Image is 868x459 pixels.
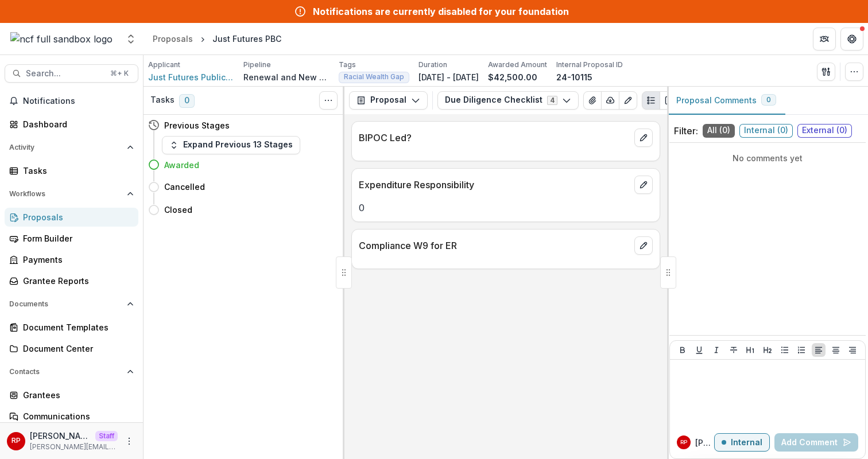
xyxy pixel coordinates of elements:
p: Applicant [148,60,180,70]
div: Proposals [23,211,129,223]
div: Document Center [23,343,129,355]
a: Proposals [5,208,138,227]
button: Bold [676,343,689,357]
a: Document Center [5,339,138,358]
button: Plaintext view [642,91,660,110]
button: PDF view [660,91,678,110]
p: Expenditure Responsibility [359,178,630,192]
h4: Cancelled [164,181,205,193]
button: Proposal Comments [667,87,785,115]
a: Document Templates [5,318,138,337]
div: Dashboard [23,118,129,130]
button: Open Activity [5,138,138,157]
button: Ordered List [795,343,808,357]
span: Workflows [9,190,122,198]
img: ncf full sandbox logo [10,32,113,46]
button: Search... [5,64,138,83]
p: [PERSON_NAME] P [695,437,714,449]
p: 0 [359,201,653,215]
span: Internal ( 0 ) [739,124,793,138]
button: Toggle View Cancelled Tasks [319,91,338,110]
h4: Awarded [164,159,199,171]
span: External ( 0 ) [797,124,852,138]
div: Tasks [23,165,129,177]
button: Heading 1 [743,343,757,357]
div: Just Futures PBC [212,33,281,45]
button: View Attached Files [583,91,602,110]
p: Compliance W9 for ER [359,239,630,252]
span: Contacts [9,368,122,376]
h4: Closed [164,204,192,216]
h4: Previous Stages [164,119,230,131]
a: Grantee Reports [5,271,138,290]
p: Internal Proposal ID [556,60,623,70]
a: Form Builder [5,229,138,248]
div: Proposals [153,33,193,45]
p: [PERSON_NAME][EMAIL_ADDRESS][DOMAIN_NAME] [30,442,118,452]
a: Communications [5,407,138,426]
span: Notifications [23,96,134,106]
a: Dashboard [5,115,138,134]
button: Get Help [840,28,863,50]
button: Italicize [710,343,723,357]
button: Open Documents [5,295,138,313]
button: Align Center [829,343,843,357]
button: Bullet List [778,343,792,357]
p: Duration [418,60,447,70]
p: Renewal and New Grants Pipeline [243,71,330,83]
div: Ruthwick Pathireddy [680,439,687,445]
span: Documents [9,300,122,308]
a: Payments [5,250,138,269]
p: [PERSON_NAME] [30,430,91,442]
button: Underline [692,343,706,357]
button: Heading 2 [761,343,774,357]
button: Internal [714,433,770,452]
p: Filter: [674,124,698,138]
p: 24-10115 [556,71,592,83]
p: Awarded Amount [488,60,547,70]
div: Payments [23,254,129,266]
span: 0 [179,94,195,108]
div: Grantee Reports [23,275,129,287]
div: Communications [23,410,129,422]
div: Notifications are currently disabled for your foundation [313,5,569,18]
button: edit [634,176,653,194]
span: Racial Wealth Gap [344,73,404,81]
p: $42,500.00 [488,71,537,83]
button: Open Workflows [5,185,138,203]
a: Tasks [5,161,138,180]
button: Open Contacts [5,363,138,381]
button: Partners [813,28,836,50]
button: Notifications [5,92,138,110]
div: ⌘ + K [108,67,131,80]
p: Staff [95,431,118,441]
button: Align Left [812,343,826,357]
span: 0 [766,96,771,104]
a: Just Futures Public Benefit Corporation [148,71,234,83]
span: Activity [9,143,122,151]
div: Ruthwick Pathireddy [11,437,21,445]
span: All ( 0 ) [703,124,735,138]
button: Open entity switcher [123,28,139,50]
button: Expand Previous 13 Stages [162,136,300,154]
span: Search... [26,69,103,79]
button: Proposal [349,91,428,110]
p: BIPOC Led? [359,131,630,145]
p: [DATE] - [DATE] [418,71,479,83]
a: Grantees [5,386,138,404]
button: edit [634,236,653,255]
a: Proposals [148,30,197,47]
button: Strike [727,343,741,357]
nav: breadcrumb [148,30,286,47]
div: Form Builder [23,232,129,244]
div: Grantees [23,389,129,401]
button: edit [634,129,653,147]
p: No comments yet [674,152,861,164]
button: More [122,434,136,448]
button: Add Comment [774,433,858,452]
button: Align Right [846,343,859,357]
p: Internal [731,438,762,448]
p: Pipeline [243,60,271,70]
p: Tags [339,60,356,70]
